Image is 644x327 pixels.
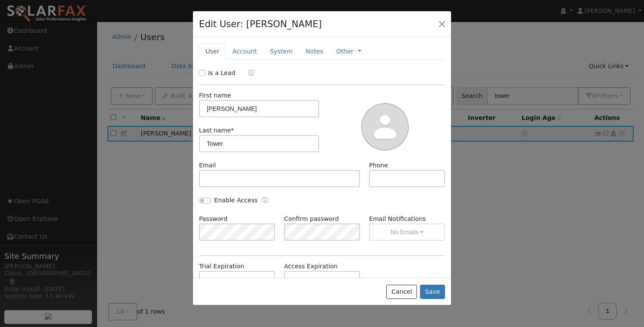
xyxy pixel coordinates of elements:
[242,69,254,79] a: Lead
[263,44,299,60] a: System
[284,214,339,223] label: Confirm password
[199,262,244,271] label: Trial Expiration
[284,262,338,271] label: Access Expiration
[299,44,330,60] a: Notes
[231,127,234,134] span: Required
[199,214,227,223] label: Password
[369,161,388,170] label: Phone
[214,196,258,205] label: Enable Access
[336,47,354,56] a: Other
[386,285,417,299] button: Cancel
[199,17,322,31] h4: Edit User: [PERSON_NAME]
[420,285,445,299] button: Save
[208,69,235,78] label: Is a Lead
[199,126,234,135] label: Last name
[226,44,263,60] a: Account
[262,196,268,206] a: Enable Access
[199,91,231,100] label: First name
[369,214,445,223] label: Email Notifications
[199,70,205,76] input: Is a Lead
[199,44,226,60] a: User
[199,161,216,170] label: Email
